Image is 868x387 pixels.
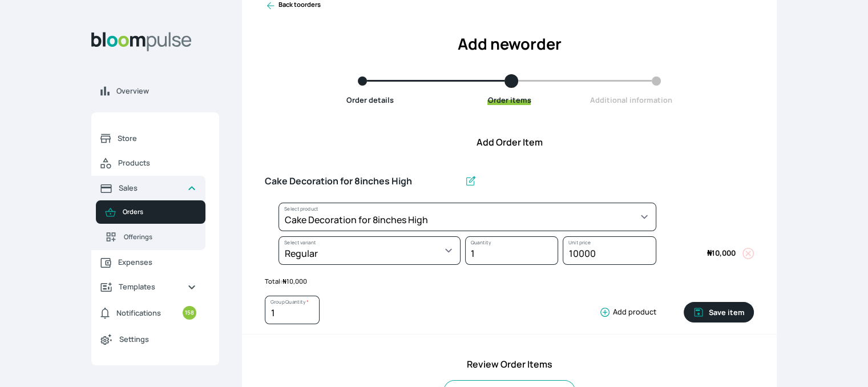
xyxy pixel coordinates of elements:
span: Orders [123,207,196,217]
a: Expenses [91,250,205,275]
a: Overview [91,79,219,103]
span: Templates [119,281,178,292]
span: Order items [487,95,531,105]
a: Products [91,151,205,176]
span: ₦ [707,248,712,258]
span: Sales [119,183,178,193]
input: Untitled group * [265,170,460,193]
span: ₦ [282,277,286,285]
p: Total: [265,277,754,287]
h4: Review Order Items [265,357,754,371]
a: Offerings [96,224,205,250]
small: 158 [183,306,196,320]
button: Add product [595,307,656,318]
a: Store [91,126,205,151]
span: Expenses [118,257,196,268]
span: Order details [346,95,394,105]
span: 10,000 [282,277,307,285]
span: Notifications [116,308,161,319]
h2: Add new order [265,33,754,56]
a: Notifications158 [91,299,205,326]
a: Orders [96,200,205,224]
h4: Add Order Item [242,135,777,149]
span: Overview [116,86,210,96]
a: Templates [91,275,205,299]
a: Sales [91,176,205,200]
span: Additional information [590,95,672,105]
span: Settings [119,334,196,345]
span: Products [118,158,196,168]
span: 10,000 [707,248,736,258]
button: Save item [684,302,754,322]
span: Store [118,133,196,144]
span: Offerings [124,232,196,242]
img: Bloom Logo [91,32,192,51]
a: Settings [91,326,205,352]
